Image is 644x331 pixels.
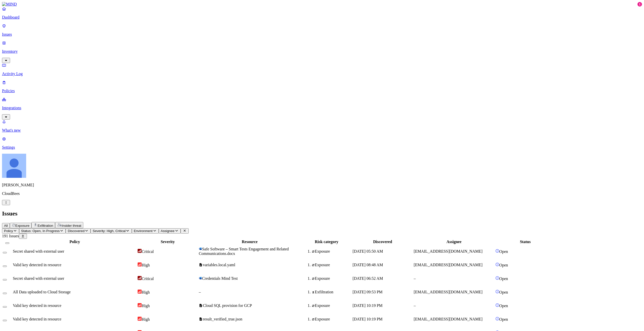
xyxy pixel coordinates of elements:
[93,229,126,233] span: Severity: High, Critical
[37,224,53,228] span: Exfiltration
[203,263,235,267] span: variables.local.yaml
[142,317,150,321] span: High
[495,276,499,280] img: status-open
[138,317,142,321] img: severity-high
[2,97,642,119] a: Integrations
[3,293,7,294] button: Select row
[13,303,61,308] span: Valid key detected in resource
[21,229,60,233] span: Status: Open, In Progress
[5,242,9,244] button: Select all
[13,317,61,321] span: Valid key detected in resource
[2,183,642,187] p: [PERSON_NAME]
[2,234,19,238] span: 191 Issues
[312,317,352,321] div: Exposure
[2,80,642,93] a: Policies
[142,263,150,267] span: High
[312,303,352,308] div: Exposure
[138,249,142,253] img: severity-critical
[13,249,64,253] span: Secret shared with external user
[352,276,383,281] span: [DATE] 06:52 AM
[637,2,642,7] div: 1
[3,252,7,253] button: Select row
[2,210,642,217] h2: Issues
[2,89,642,93] p: Policies
[3,306,7,308] button: Select row
[3,279,7,281] button: Select row
[2,137,642,150] a: Settings
[499,249,508,254] span: Open
[161,229,175,233] span: Assignee
[499,304,508,308] span: Open
[138,276,142,280] img: severity-critical
[495,240,555,244] div: Status
[2,24,642,37] a: Issues
[4,229,13,233] span: Policy
[414,303,416,308] span: –
[3,320,7,321] button: Select row
[13,240,137,244] div: Policy
[312,290,352,294] div: Exfiltration
[68,229,85,233] span: Discovered
[495,249,499,253] img: status-open
[134,229,153,233] span: Environment
[13,276,64,281] span: Secret shared with external user
[15,224,29,228] span: Exposure
[13,290,71,294] span: All Data uploaded to Cloud Storage
[2,15,642,20] p: Dashboard
[138,303,142,307] img: severity-high
[202,276,238,281] span: Credentials Mind Test
[3,265,7,267] button: Select row
[203,303,252,308] span: Cloud SQL provision for GCP
[199,277,202,280] img: microsoft-word
[2,72,642,76] p: Activity Log
[414,276,416,281] span: –
[352,317,382,321] span: [DATE] 10:19 PM
[414,263,482,267] span: [EMAIL_ADDRESS][DOMAIN_NAME]
[499,290,508,294] span: Open
[142,277,154,281] span: Critical
[4,224,8,228] span: All
[352,249,383,253] span: [DATE] 05:50 AM
[2,63,642,76] a: Activity Log
[2,7,642,20] a: Dashboard
[13,263,61,267] span: Valid key detected in resource
[2,120,642,133] a: What's new
[2,145,642,150] p: Settings
[414,249,482,253] span: [EMAIL_ADDRESS][DOMAIN_NAME]
[2,41,642,62] a: Inventory
[199,247,202,250] img: microsoft-word
[312,263,352,267] div: Exposure
[2,49,642,54] p: Inventory
[312,249,352,254] div: Exposure
[138,290,142,294] img: severity-high
[499,277,508,281] span: Open
[2,191,642,196] p: CloudBees
[499,317,508,321] span: Open
[302,240,352,244] div: Risk category
[495,303,499,307] img: status-open
[62,224,81,228] span: Insider threat
[142,290,150,294] span: High
[352,240,413,244] div: Discovered
[495,262,499,266] img: status-open
[138,262,142,266] img: severity-high
[312,276,352,281] div: Exposure
[414,317,482,321] span: [EMAIL_ADDRESS][DOMAIN_NAME]
[495,290,499,294] img: status-open
[138,240,198,244] div: Severity
[2,128,642,133] p: What's new
[2,2,17,7] img: MIND
[199,290,201,294] span: –
[2,106,642,110] p: Integrations
[199,247,289,256] span: Safe Software – Smart Tests Engagement and Related Communications.docx
[352,263,383,267] span: [DATE] 08:48 AM
[199,240,301,244] div: Resource
[2,154,26,178] img: Álvaro Menéndez Llada
[2,32,642,37] p: Issues
[142,304,150,308] span: High
[499,263,508,267] span: Open
[495,317,499,321] img: status-open
[352,290,382,294] span: [DATE] 09:53 PM
[414,290,482,294] span: [EMAIL_ADDRESS][DOMAIN_NAME]
[352,303,382,308] span: [DATE] 10:19 PM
